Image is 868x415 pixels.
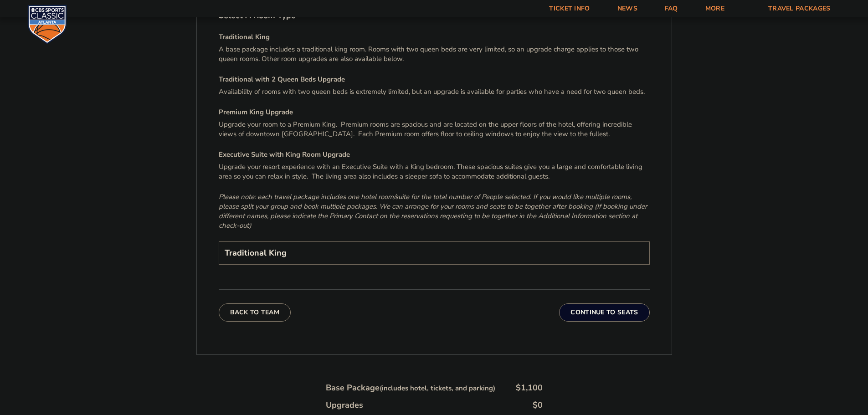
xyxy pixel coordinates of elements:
[219,75,650,84] h4: Traditional with 2 Queen Beds Upgrade
[380,384,495,393] small: (includes hotel, tickets, and parking)
[219,108,650,117] h4: Premium King Upgrade
[27,5,67,44] img: CBS Sports Classic
[219,32,650,42] h4: Traditional King
[326,400,363,411] div: Upgrades
[219,150,650,159] h4: Executive Suite with King Room Upgrade
[219,120,650,139] p: Upgrade your room to a Premium King. Premium rooms are spacious and are located on the upper floo...
[559,303,649,322] button: Continue To Seats
[219,87,650,97] p: Availability of rooms with two queen beds is extremely limited, but an upgrade is available for p...
[326,382,495,394] div: Base Package
[533,400,543,411] div: $0
[219,162,650,181] p: Upgrade your resort experience with an Executive Suite with a King bedroom. These spacious suites...
[219,45,650,64] p: A base package includes a traditional king room. Rooms with two queen beds are very limited, so a...
[219,192,647,230] em: Please note: each travel package includes one hotel room/suite for the total number of People sel...
[516,382,543,394] div: $1,100
[219,303,291,322] button: Back To Team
